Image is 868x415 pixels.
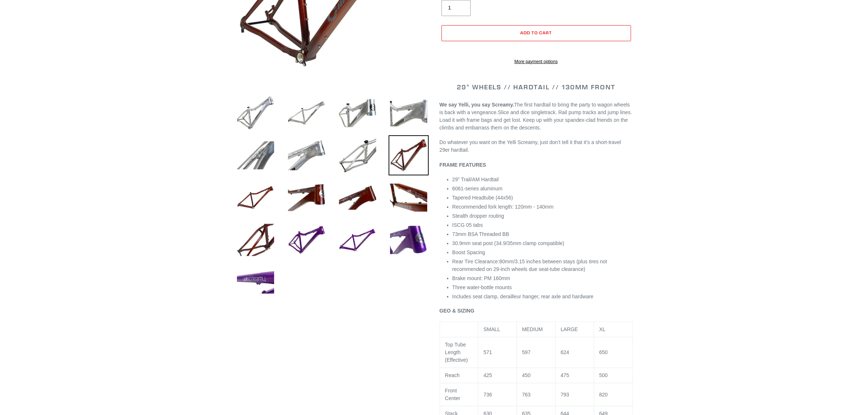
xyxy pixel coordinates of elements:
img: Load image into Gallery viewer, YELLI SCREAMY - Frame Only [236,135,276,175]
span: XL [599,326,606,332]
img: Load image into Gallery viewer, YELLI SCREAMY - Frame Only [287,93,327,133]
button: Add to cart [441,25,631,41]
img: Load image into Gallery viewer, YELLI SCREAMY - Frame Only [287,220,327,260]
span: SMALL [483,326,500,332]
span: Front Center [445,388,460,401]
span: Recommended fork length: 120mm - 140mm [452,204,554,210]
span: Top Tube Length (Effective) [445,342,468,363]
span: 80mm/3.15 inches between stays (plus tires not recommended on 29-inch wheels due seat-tube cleara... [452,259,607,272]
li: Rear Tire Clearance: [452,258,633,273]
span: 793 [561,392,569,397]
span: 6061-series aluminum [452,186,503,191]
span: 425 [483,372,492,378]
span: Includes seat clamp, derailleur hanger, rear axle and hardware [452,294,594,299]
b: FRAME FEATURES [440,162,486,168]
span: The first hardtail to bring the party to wagon wheels is back with a vengeance. [440,102,630,115]
img: Load image into Gallery viewer, YELLI SCREAMY - Frame Only [236,262,276,302]
img: Load image into Gallery viewer, YELLI SCREAMY - Frame Only [236,220,276,260]
span: 820 [599,392,608,397]
span: Add to cart [520,30,552,35]
span: 650 [599,349,608,355]
span: 500 [599,372,608,378]
span: Three water-bottle mounts [452,284,512,290]
p: Slice and dice singletrack. Rail pump tracks and jump lines. Load it with frame bags and get lost... [440,101,633,132]
img: Load image into Gallery viewer, YELLI SCREAMY - Frame Only [389,220,429,260]
img: Load image into Gallery viewer, YELLI SCREAMY - Frame Only [389,178,429,218]
b: We say Yelli, you say Screamy. [440,102,514,108]
span: 597 [522,349,530,355]
span: Boost Spacing [452,249,485,255]
img: Load image into Gallery viewer, YELLI SCREAMY - Frame Only [389,93,429,133]
span: Reach [445,372,460,378]
span: ISCG 05 tabs [452,222,483,228]
span: 29" WHEELS // HARDTAIL // 130MM FRONT [457,83,615,91]
span: 73mm BSA Threaded BB [452,231,509,237]
span: 475 [561,372,569,378]
span: MEDIUM [522,326,543,332]
span: 736 [483,392,492,397]
img: Load image into Gallery viewer, YELLI SCREAMY - Frame Only [236,178,276,218]
span: Stealth dropper routing [452,213,504,219]
img: Load image into Gallery viewer, YELLI SCREAMY - Frame Only [338,135,378,175]
img: Load image into Gallery viewer, YELLI SCREAMY - Frame Only [287,135,327,175]
img: Load image into Gallery viewer, YELLI SCREAMY - Frame Only [338,220,378,260]
span: Do whatever you want on the Yelli Screamy, just don’t tell it that it’s a short-travel 29er hardt... [440,139,621,153]
a: More payment options [441,58,631,65]
span: Brake mount: PM 160mm [452,275,510,281]
img: Load image into Gallery viewer, YELLI SCREAMY - Frame Only [389,135,429,175]
span: 571 [483,349,492,355]
img: Load image into Gallery viewer, YELLI SCREAMY - Frame Only [338,93,378,133]
span: 29” Trail/AM Hardtail [452,177,499,182]
img: Load image into Gallery viewer, YELLI SCREAMY - Frame Only [287,178,327,218]
img: Load image into Gallery viewer, YELLI SCREAMY - Frame Only [236,93,276,133]
span: Tapered Headtube (44x56) [452,195,513,201]
img: Load image into Gallery viewer, YELLI SCREAMY - Frame Only [338,178,378,218]
span: 30.9mm seat post (34.9/35mm clamp compatible) [452,240,564,246]
span: LARGE [561,326,578,332]
b: GEO & SIZING [440,308,475,314]
span: 624 [561,349,569,355]
span: 763 [522,392,530,397]
span: 450 [522,372,530,378]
